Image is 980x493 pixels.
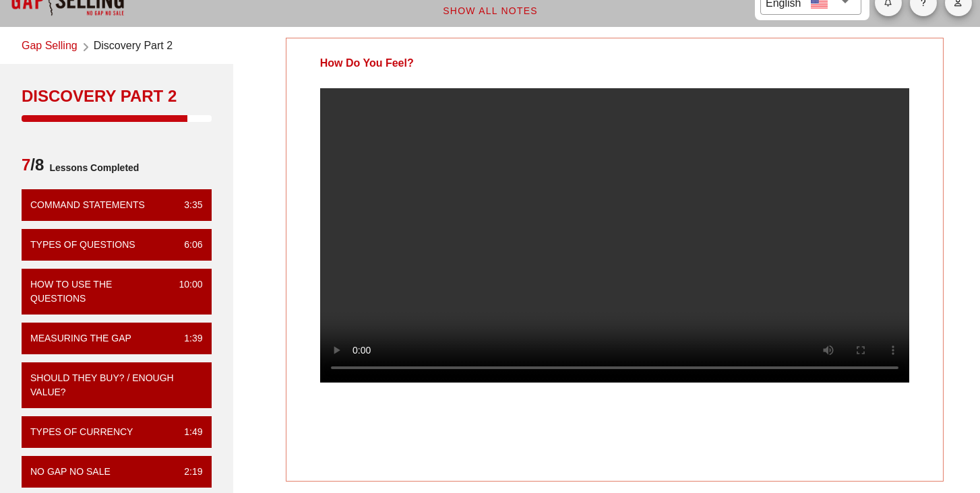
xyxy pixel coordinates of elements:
[173,425,202,439] div: 1:49
[22,156,30,174] span: 7
[30,198,145,212] div: Command Statements
[94,38,173,56] span: Discovery Part 2
[173,465,202,479] div: 2:19
[30,238,135,252] div: Types of Questions
[22,86,212,107] div: Discovery Part 2
[22,38,78,56] a: Gap Selling
[30,425,133,439] div: Types of Currency
[286,38,448,88] div: How Do You Feel?
[173,238,202,252] div: 6:06
[442,5,538,16] span: Show All Notes
[30,277,168,306] div: How to Use the Questions
[30,465,111,479] div: No Gap No Sale
[30,371,192,399] div: Should They Buy? / enough value?
[44,154,139,181] span: Lessons Completed
[22,154,44,181] span: /8
[173,198,202,212] div: 3:35
[168,277,202,306] div: 10:00
[173,331,202,346] div: 1:39
[30,331,131,346] div: Measuring the Gap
